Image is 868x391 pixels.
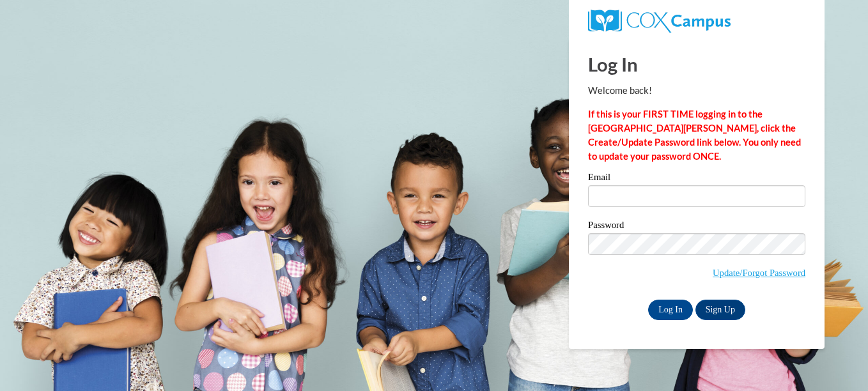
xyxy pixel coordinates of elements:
a: COX Campus [588,15,731,26]
img: COX Campus [588,10,731,33]
h1: Log In [588,51,805,77]
a: Update/Forgot Password [713,268,805,278]
label: Password [588,220,805,233]
label: Email [588,172,805,185]
strong: If this is your FIRST TIME logging in to the [GEOGRAPHIC_DATA][PERSON_NAME], click the Create/Upd... [588,109,801,162]
p: Welcome back! [588,84,805,98]
a: Sign Up [695,300,745,320]
input: Log In [648,300,693,320]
